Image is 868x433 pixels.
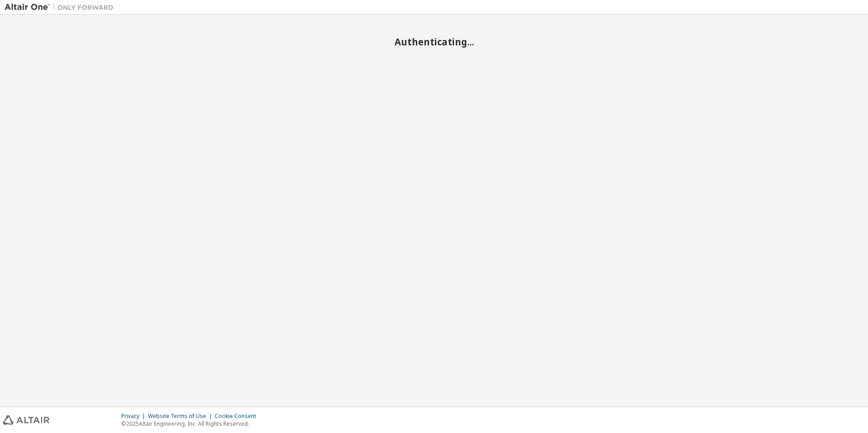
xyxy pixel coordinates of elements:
div: Privacy [121,413,148,420]
p: © 2025 Altair Engineering, Inc. All Rights Reserved. [121,420,261,428]
img: altair_logo.svg [3,415,49,425]
img: Altair One [5,3,118,12]
div: Cookie Consent [215,413,261,420]
div: Website Terms of Use [148,413,215,420]
h2: Authenticating... [5,36,863,48]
